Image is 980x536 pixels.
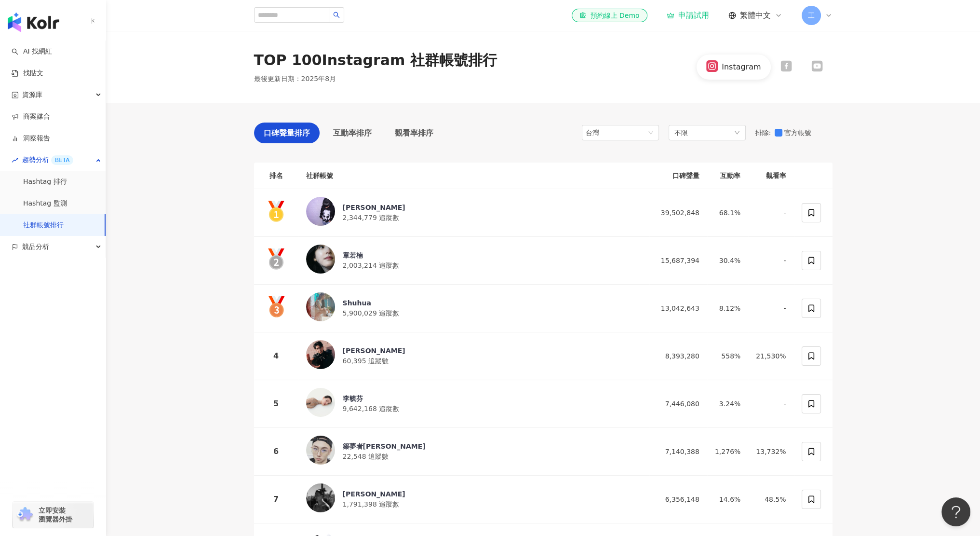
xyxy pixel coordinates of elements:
[22,236,49,258] span: 競品分析
[657,303,699,314] div: 13,042,643
[12,112,50,122] a: 商案媒合
[756,446,786,457] div: 13,732%
[306,292,335,321] img: KOL Avatar
[343,261,400,269] span: 2,003,214 追蹤數
[262,350,291,362] div: 4
[715,255,740,266] div: 30.4%
[306,340,642,372] a: KOL Avatar[PERSON_NAME]60,395 追蹤數
[306,197,335,226] img: KOL Avatar
[23,220,64,230] a: 社群帳號排行
[715,446,740,457] div: 1,276%
[333,12,340,18] span: search
[306,436,335,465] img: KOL Avatar
[657,207,699,218] div: 39,502,848
[333,127,372,139] span: 互動率排序
[254,50,497,70] div: TOP 100 Instagram 社群帳號排行
[748,163,793,189] th: 觀看率
[715,494,740,505] div: 14.6%
[808,10,815,21] span: 工
[306,197,642,229] a: KOL Avatar[PERSON_NAME]2,344,779 追蹤數
[306,388,642,420] a: KOL Avatar李毓芬9,642,168 追蹤數
[262,493,291,505] div: 7
[264,127,310,139] span: 口碑聲量排序
[254,163,298,189] th: 排名
[657,494,699,505] div: 6,356,148
[395,127,433,139] span: 觀看率排序
[755,129,771,137] span: 排除 :
[306,483,642,515] a: KOL Avatar[PERSON_NAME]1,791,398 追蹤數
[306,483,335,512] img: KOL Avatar
[306,292,642,324] a: KOL AvatarShuhua5,900,029 追蹤數
[23,199,67,208] a: Hashtag 監測
[8,13,59,32] img: logo
[22,84,42,106] span: 資源庫
[343,250,400,260] div: 章若楠
[343,405,400,412] span: 9,642,168 追蹤數
[657,255,699,266] div: 15,687,394
[12,134,50,143] a: 洞察報告
[343,441,426,451] div: 築夢者[PERSON_NAME]
[782,127,815,138] span: 官方帳號
[572,9,647,22] a: 預約線上 Demo
[649,163,707,189] th: 口碑聲量
[343,203,405,212] div: [PERSON_NAME]
[306,340,335,369] img: KOL Avatar
[941,497,970,526] iframe: Help Scout Beacon - Open
[748,380,793,428] td: -
[254,74,336,84] p: 最後更新日期 ： 2025年8月
[343,357,389,365] span: 60,395 追蹤數
[13,502,94,528] a: chrome extension立即安裝 瀏覽器外掛
[586,125,617,140] div: 台灣
[343,453,389,460] span: 22,548 追蹤數
[306,388,335,417] img: KOL Avatar
[51,155,73,165] div: BETA
[734,130,740,136] span: down
[12,157,18,164] span: rise
[715,207,740,218] div: 68.1%
[715,399,740,409] div: 3.24%
[306,436,642,467] a: KOL Avatar築夢者[PERSON_NAME]22,548 追蹤數
[674,127,688,138] span: 不限
[343,489,405,499] div: [PERSON_NAME]
[740,10,771,21] span: 繁體中文
[579,11,639,20] div: 預約線上 Demo
[715,351,740,361] div: 558%
[707,163,748,189] th: 互動率
[12,69,43,78] a: 找貼文
[657,351,699,361] div: 8,393,280
[343,298,400,308] div: Shuhua
[667,11,709,20] a: 申請試用
[22,149,73,171] span: 趨勢分析
[298,163,649,189] th: 社群帳號
[23,177,67,187] a: Hashtag 排行
[756,351,786,361] div: 21,530%
[657,446,699,457] div: 7,140,388
[306,245,642,276] a: KOL Avatar章若楠2,003,214 追蹤數
[748,237,793,285] td: -
[343,346,405,356] div: [PERSON_NAME]
[343,214,400,221] span: 2,344,779 追蹤數
[748,285,793,332] td: -
[657,399,699,409] div: 7,446,080
[343,309,400,317] span: 5,900,029 追蹤數
[715,303,740,314] div: 8.12%
[756,494,786,505] div: 48.5%
[343,500,400,508] span: 1,791,398 追蹤數
[343,394,400,403] div: 李毓芬
[722,62,761,72] div: Instagram
[262,398,291,410] div: 5
[306,245,335,274] img: KOL Avatar
[39,506,72,523] span: 立即安裝 瀏覽器外掛
[748,189,793,237] td: -
[15,507,34,522] img: chrome extension
[12,47,52,56] a: searchAI 找網紅
[262,445,291,457] div: 6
